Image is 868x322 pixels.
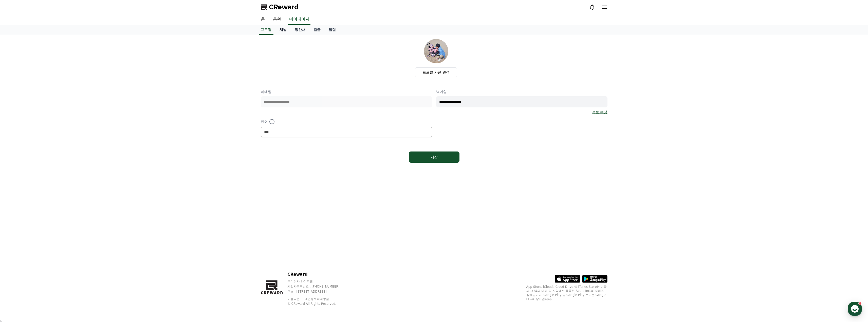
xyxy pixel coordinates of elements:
[65,161,97,173] a: 설정
[424,39,448,63] img: profile_image
[305,297,329,301] a: 개인정보처리방침
[257,14,269,25] a: 홈
[419,155,449,160] div: 저장
[2,161,33,173] a: 홈
[526,285,607,301] p: App Store, iCloud, iCloud Drive 및 iTunes Store는 미국과 그 밖의 나라 및 지역에서 등록된 Apple Inc.의 서비스 상표입니다. Goo...
[288,14,310,25] a: 마이페이지
[287,297,303,301] a: 이용약관
[287,271,349,277] p: CReward
[261,119,432,125] p: 언어
[259,25,273,35] a: 프로필
[436,89,607,94] p: 닉네임
[269,14,285,25] a: 음원
[261,89,432,94] p: 이메일
[592,109,607,115] a: 정보 수정
[291,25,309,35] a: 정산서
[309,25,325,35] a: 출금
[325,25,340,35] a: 알림
[415,67,457,77] label: 프로필 사진 변경
[33,161,65,173] a: 대화
[287,285,349,289] p: 사업자등록번호 : [PHONE_NUMBER]
[287,290,349,294] p: 주소 : [STREET_ADDRESS]
[16,168,19,172] span: 홈
[409,151,459,163] button: 저장
[78,168,84,172] span: 설정
[275,25,291,35] a: 채널
[287,279,349,283] p: 주식회사 와이피랩
[261,3,299,11] a: CReward
[287,302,349,306] p: © CReward All Rights Reserved.
[46,168,52,173] span: 대화
[269,3,299,11] span: CReward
